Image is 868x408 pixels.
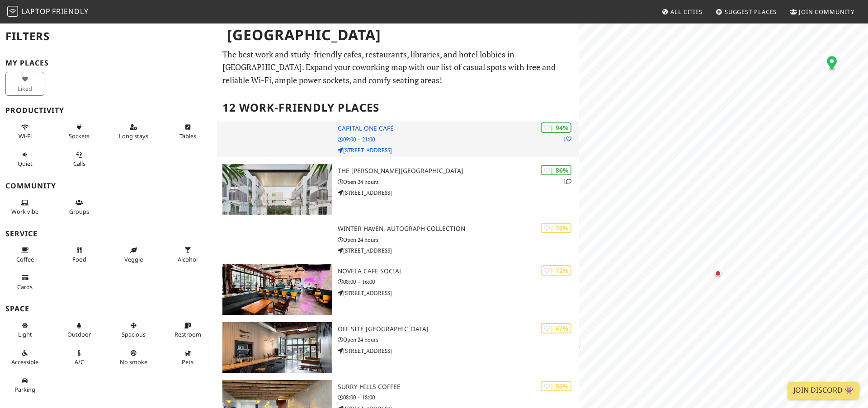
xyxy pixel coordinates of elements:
[670,8,703,16] span: All Cities
[120,358,147,366] span: Smoke free
[60,120,99,144] button: Sockets
[5,195,44,219] button: Work vibe
[5,318,44,342] button: Light
[5,373,44,397] button: Parking
[338,125,579,132] h3: Capital One Café
[18,159,33,168] span: Quiet
[182,358,193,366] span: Pet friendly
[338,135,579,144] p: 09:00 – 21:00
[338,289,579,297] p: [STREET_ADDRESS]
[7,6,18,17] img: LaptopFriendly
[11,207,38,216] span: People working
[168,120,207,144] button: Tables
[217,122,579,157] a: | 94% 1 Capital One Café 09:00 – 21:00 [STREET_ADDRESS]
[21,6,51,16] span: Laptop
[67,330,91,338] span: Outdoor area
[175,330,201,338] span: Restroom
[60,195,99,219] button: Groups
[60,346,99,370] button: A/C
[60,318,99,342] button: Outdoor
[18,330,32,338] span: Natural light
[541,223,571,233] div: | 76%
[5,243,44,267] button: Coffee
[222,164,332,215] img: The Betsy Hotel
[709,264,727,282] div: Map marker
[338,178,579,186] p: Open 24 hours
[122,330,146,338] span: Spacious
[19,132,32,140] span: Stable Wi-Fi
[338,246,579,255] p: [STREET_ADDRESS]
[338,146,579,155] p: [STREET_ADDRESS]
[168,346,207,370] button: Pets
[541,165,571,175] div: | 86%
[73,159,85,168] span: Video/audio calls
[338,277,579,286] p: 08:00 – 16:00
[217,222,579,257] a: | 76% Winter Haven, Autograph Collection Open 24 hours [STREET_ADDRESS]
[5,147,44,171] button: Quiet
[11,358,38,366] span: Accessible
[5,346,44,370] button: Accessible
[178,255,198,263] span: Alcohol
[5,59,212,67] h3: My Places
[338,188,579,197] p: [STREET_ADDRESS]
[16,255,34,263] span: Coffee
[5,182,212,190] h3: Community
[5,230,212,238] h3: Service
[541,122,571,133] div: | 94%
[541,323,571,333] div: | 67%
[14,385,35,394] span: Parking
[338,393,579,402] p: 08:00 – 18:00
[69,207,89,216] span: Group tables
[222,264,332,315] img: Novela Cafe Social
[338,167,579,175] h3: The [PERSON_NAME][GEOGRAPHIC_DATA]
[541,381,571,391] div: | 56%
[52,6,88,16] span: Friendly
[114,318,153,342] button: Spacious
[220,23,577,47] h1: [GEOGRAPHIC_DATA]
[658,4,706,20] a: All Cities
[5,270,44,294] button: Cards
[222,48,573,87] p: The best work and study-friendly cafes, restaurants, libraries, and hotel lobbies in [GEOGRAPHIC_...
[338,335,579,344] p: Open 24 hours
[5,120,44,144] button: Wi-Fi
[338,325,579,333] h3: OFF SITE [GEOGRAPHIC_DATA]
[827,56,837,71] div: Map marker
[786,4,858,20] a: Join Community
[7,4,89,20] a: LaptopFriendly LaptopFriendly
[712,4,781,20] a: Suggest Places
[168,318,207,342] button: Restroom
[75,358,84,366] span: Air conditioned
[72,255,86,263] span: Food
[119,132,148,140] span: Long stays
[60,147,99,171] button: Calls
[217,322,579,373] a: OFF SITE Nano Brewery | 67% OFF SITE [GEOGRAPHIC_DATA] Open 24 hours [STREET_ADDRESS]
[541,265,571,276] div: | 72%
[69,132,90,140] span: Power sockets
[114,243,153,267] button: Veggie
[338,383,579,391] h3: Surry Hills Coffee
[799,8,854,16] span: Join Community
[114,120,153,144] button: Long stays
[338,225,579,233] h3: Winter Haven, Autograph Collection
[17,283,33,291] span: Credit cards
[338,267,579,275] h3: Novela Cafe Social
[222,94,573,122] h2: 12 Work-Friendly Places
[217,164,579,215] a: The Betsy Hotel | 86% 1 The [PERSON_NAME][GEOGRAPHIC_DATA] Open 24 hours [STREET_ADDRESS]
[338,347,579,355] p: [STREET_ADDRESS]
[60,243,99,267] button: Food
[5,23,212,50] h2: Filters
[5,305,212,313] h3: Space
[114,346,153,370] button: No smoke
[222,322,332,373] img: OFF SITE Nano Brewery
[168,243,207,267] button: Alcohol
[179,132,196,140] span: Work-friendly tables
[725,8,777,16] span: Suggest Places
[5,106,212,115] h3: Productivity
[217,264,579,315] a: Novela Cafe Social | 72% Novela Cafe Social 08:00 – 16:00 [STREET_ADDRESS]
[563,177,571,186] p: 1
[338,235,579,244] p: Open 24 hours
[563,135,571,143] p: 1
[124,255,143,263] span: Veggie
